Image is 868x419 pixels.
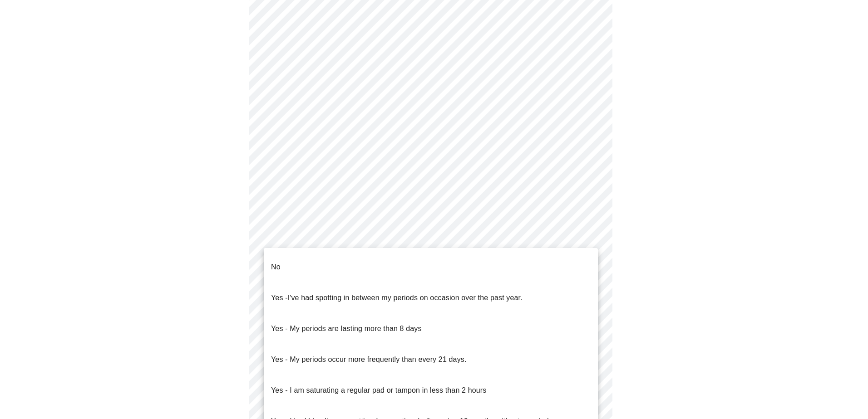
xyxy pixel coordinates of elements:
[288,294,523,302] span: I've had spotting in between my periods on occasion over the past year.
[271,292,523,303] p: Yes -
[271,354,467,365] p: Yes - My periods occur more frequently than every 21 days.
[271,385,486,396] p: Yes - I am saturating a regular pad or tampon in less than 2 hours
[271,262,281,273] p: No
[271,323,422,334] p: Yes - My periods are lasting more than 8 days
